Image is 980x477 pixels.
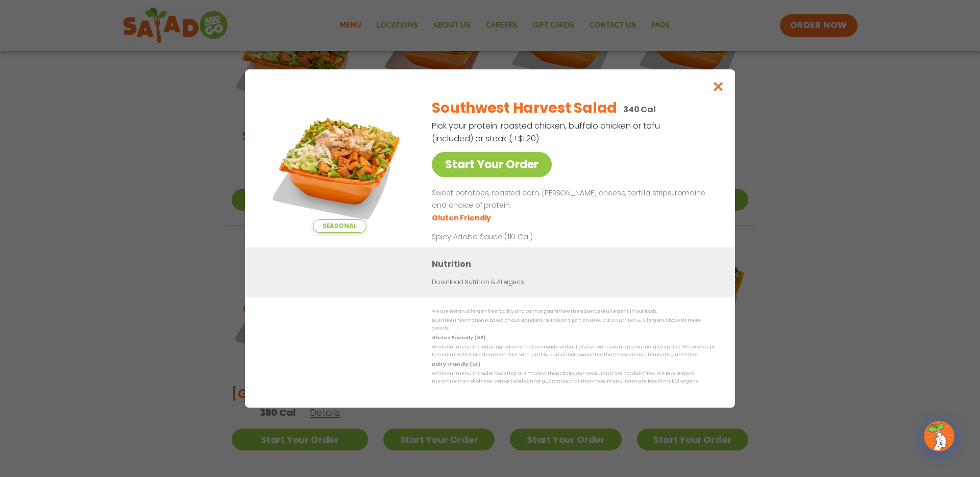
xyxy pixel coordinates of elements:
[432,335,485,341] strong: Gluten Friendly (GF)
[268,90,411,233] img: Featured product photo for Southwest Harvest Salad
[432,119,661,145] p: Pick your protein: roasted chicken, buffalo chicken or tofu (included) or steak (+$1.20)
[432,308,715,315] p: We are not an allergen free facility and cannot guarantee the absence of allergens in our foods.
[925,422,953,450] img: wpChatIcon
[432,213,493,223] li: Gluten Friendly
[432,97,617,119] h2: Southwest Harvest Salad
[623,103,656,116] p: 340 Cal
[432,232,621,242] p: Spicy Adobo Sauce (110 Cal)
[432,258,720,270] h3: Nutrition
[432,361,480,367] strong: Dairy Friendly (DF)
[313,219,366,233] span: Seasonal
[432,187,710,212] p: Sweet potatoes, roasted corn, [PERSON_NAME] cheese, tortilla strips, romaine and choice of protein.
[432,152,552,177] a: Start Your Order
[432,343,715,359] p: While our menu includes ingredients that are made without gluten, our restaurants are not gluten ...
[432,278,524,287] a: Download Nutrition & Allergens
[702,69,735,104] button: Close modal
[432,317,715,333] p: Nutrition information is based on our standard recipes and portion sizes. Click Nutrition & Aller...
[432,370,715,386] p: While our menu includes foods that are made without dairy, our restaurants are not dairy free. We...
